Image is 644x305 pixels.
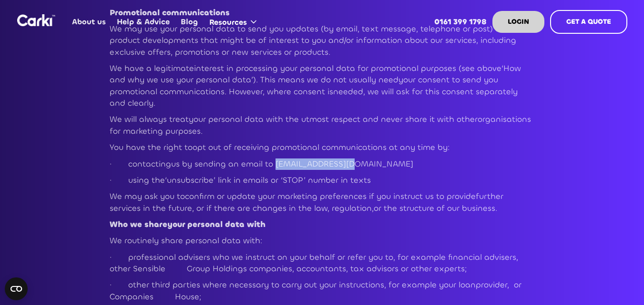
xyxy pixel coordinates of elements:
[110,63,535,109] p: We have a legitimateinterest in processing your personal data for promotional purposes (see above...
[508,17,529,26] strong: LOGIN
[429,3,492,40] a: 0161 399 1798
[17,14,55,26] a: home
[566,17,611,26] strong: GET A QUOTE
[110,219,266,230] strong: Who we shareyour personal data with
[110,114,535,137] p: We will always treatyour personal data with the utmost respect and never share it with otherorgan...
[175,3,204,40] a: Blog
[110,142,535,153] p: You have the right toopt out of receiving promotional communications at any time by:
[67,3,112,40] a: About us
[209,17,247,28] div: Resources
[110,23,535,58] p: We may use your personal data to send you updates (by email, text message, telephone or post) abo...
[110,158,535,170] p: · contactingus by sending an email to [EMAIL_ADDRESS][DOMAIN_NAME]
[434,17,487,27] strong: 0161 399 1798
[492,11,544,33] a: LOGIN
[5,277,28,300] button: Open CMP widget
[110,279,535,303] p: · other third parties where necessary to carry out your instructions, for example your loanprovid...
[110,252,535,275] p: · professional advisers who we instruct on your behalf or refer you to, for example financial adv...
[110,191,535,214] p: We may ask you toconfirm or update your marketing preferences if you instruct us to providefurthe...
[17,14,55,26] img: Logo
[110,235,535,246] p: We routinely share personal data with:
[110,175,535,186] p: · using the‘unsubscribe’ link in emails or ‘STOP’ number in texts
[550,10,627,34] a: GET A QUOTE
[204,4,266,40] div: Resources
[112,3,175,40] a: Help & Advice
